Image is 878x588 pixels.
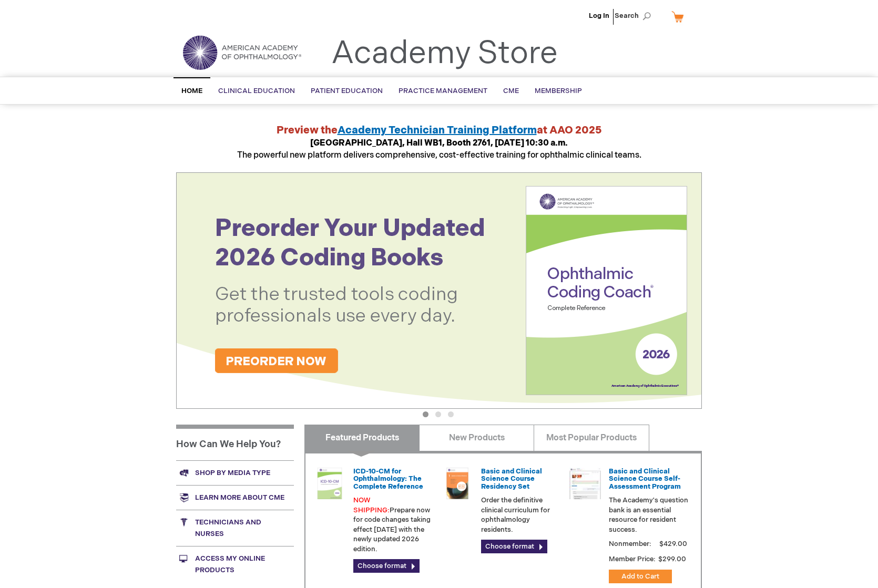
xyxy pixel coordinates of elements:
[237,138,641,160] span: The powerful new platform delivers comprehensive, cost-effective training for ophthalmic clinical...
[615,5,655,26] span: Search
[609,496,689,534] p: The Academy's question bank is an essential resource for resident success.
[331,35,558,73] a: Academy Store
[176,546,294,582] a: Access My Online Products
[481,496,561,534] p: Order the definitive clinical curriculum for ophthalmology residents.
[419,425,534,451] a: New Products
[657,555,688,563] span: $299.00
[448,411,454,417] button: 3 of 3
[621,572,659,581] span: Add to Cart
[181,87,202,95] span: Home
[304,425,420,451] a: Featured Products
[609,538,651,551] strong: Nonmember:
[423,411,428,417] button: 1 of 3
[353,467,423,491] a: ICD-10-CM for Ophthalmology: The Complete Reference
[176,460,294,485] a: Shop by media type
[534,425,649,451] a: Most Popular Products
[218,87,295,95] span: Clinical Education
[481,467,542,491] a: Basic and Clinical Science Course Residency Set
[399,87,487,95] span: Practice Management
[277,124,602,137] strong: Preview the at AAO 2025
[535,87,582,95] span: Membership
[353,559,420,573] a: Choose format
[353,496,390,514] font: NOW SHIPPING:
[338,124,537,137] a: Academy Technician Training Platform
[311,87,383,95] span: Patient Education
[481,540,547,553] a: Choose format
[658,540,689,548] span: $429.00
[314,468,345,499] img: 0120008u_42.png
[503,87,519,95] span: CME
[176,425,294,460] h1: How Can We Help You?
[176,485,294,510] a: Learn more about CME
[609,570,672,583] button: Add to Cart
[569,468,601,499] img: bcscself_20.jpg
[609,555,656,563] strong: Member Price:
[435,411,441,417] button: 2 of 3
[310,138,568,148] strong: [GEOGRAPHIC_DATA], Hall WB1, Booth 2761, [DATE] 10:30 a.m.
[589,12,609,20] a: Log In
[609,467,681,491] a: Basic and Clinical Science Course Self-Assessment Program
[442,468,473,499] img: 02850963u_47.png
[353,496,433,554] p: Prepare now for code changes taking effect [DATE] with the newly updated 2026 edition.
[176,510,294,546] a: Technicians and nurses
